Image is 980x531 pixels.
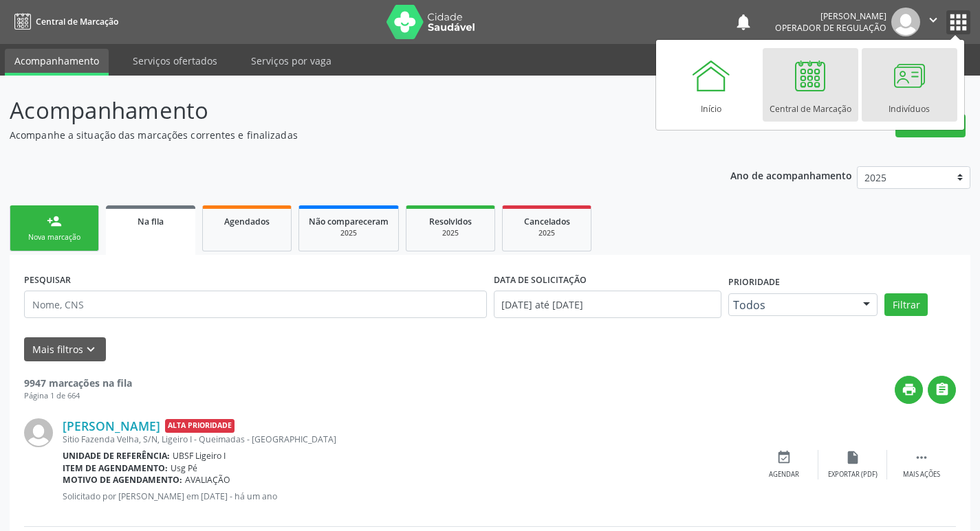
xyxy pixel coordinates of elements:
[10,93,682,128] p: Acompanhamento
[895,376,923,404] button: print
[902,382,917,397] i: print
[769,470,799,479] div: Agendar
[903,470,940,479] div: Mais ações
[165,419,235,433] span: Alta Prioridade
[776,450,792,465] i: event_available
[775,22,886,34] span: Operador de regulação
[10,128,682,142] p: Acompanhe a situação das marcações correntes e finalizadas
[63,474,182,486] b: Motivo de agendamento:
[173,450,226,462] span: UBSF Ligeiro I
[828,470,878,479] div: Exportar (PDF)
[63,490,750,502] p: Solicitado por [PERSON_NAME] em [DATE] - há um ano
[862,48,957,122] a: Indivíduos
[763,48,858,122] a: Central de Marcação
[733,298,850,312] span: Todos
[185,474,230,486] span: AVALIAÇÃO
[512,228,581,238] div: 2025
[494,269,587,291] label: DATA DE SOLICITAÇÃO
[309,216,389,227] span: Não compareceram
[47,214,62,229] div: person_add
[734,12,753,32] button: notifications
[935,382,950,397] i: 
[914,450,929,465] i: 
[24,376,132,389] strong: 9947 marcações na fila
[241,49,341,73] a: Serviços por vaga
[24,418,53,447] img: img
[728,272,780,293] label: Prioridade
[920,8,946,36] button: 
[24,337,106,361] button: Mais filtroskeyboard_arrow_down
[884,293,928,317] button: Filtrar
[664,48,759,122] a: Início
[928,376,956,404] button: 
[24,291,487,318] input: Nome, CNS
[36,16,118,27] span: Central de Marcação
[775,10,886,22] div: [PERSON_NAME]
[171,462,197,474] span: Usg Pé
[24,390,132,402] div: Página 1 de 664
[730,166,852,183] p: Ano de acompanhamento
[224,216,270,227] span: Agendados
[494,291,721,318] input: Selecione um intervalo
[5,49,109,76] a: Acompanhamento
[309,228,389,238] div: 2025
[524,216,570,227] span: Cancelados
[20,232,89,242] div: Nova marcação
[63,462,168,474] b: Item de agendamento:
[138,216,164,227] span: Na fila
[891,8,920,36] img: img
[123,49,227,73] a: Serviços ofertados
[926,12,941,27] i: 
[83,342,98,357] i: keyboard_arrow_down
[416,228,485,238] div: 2025
[429,216,472,227] span: Resolvidos
[63,418,160,433] a: [PERSON_NAME]
[946,10,970,34] button: apps
[845,450,860,465] i: insert_drive_file
[63,433,750,445] div: Sitio Fazenda Velha, S/N, Ligeiro I - Queimadas - [GEOGRAPHIC_DATA]
[10,10,118,33] a: Central de Marcação
[63,450,170,462] b: Unidade de referência:
[24,269,71,291] label: PESQUISAR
